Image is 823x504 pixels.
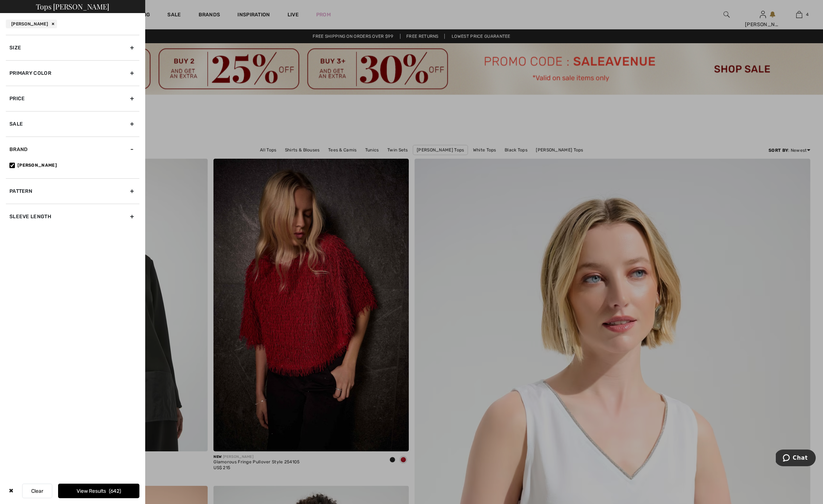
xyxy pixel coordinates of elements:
iframe: Opens a widget where you can chat to one of our agents [776,450,816,468]
button: Clear [22,484,52,498]
div: Primary Color [6,60,139,86]
input: [PERSON_NAME] [9,163,15,168]
div: ✖ [6,484,16,498]
label: [PERSON_NAME] [9,162,139,168]
div: Brand [6,137,139,162]
div: Size [6,35,139,60]
div: Sale [6,111,139,137]
div: Sleeve length [6,204,139,229]
div: [PERSON_NAME] [6,20,57,28]
button: View Results642 [58,484,139,498]
span: 642 [109,488,121,494]
div: Price [6,86,139,111]
div: Pattern [6,178,139,204]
